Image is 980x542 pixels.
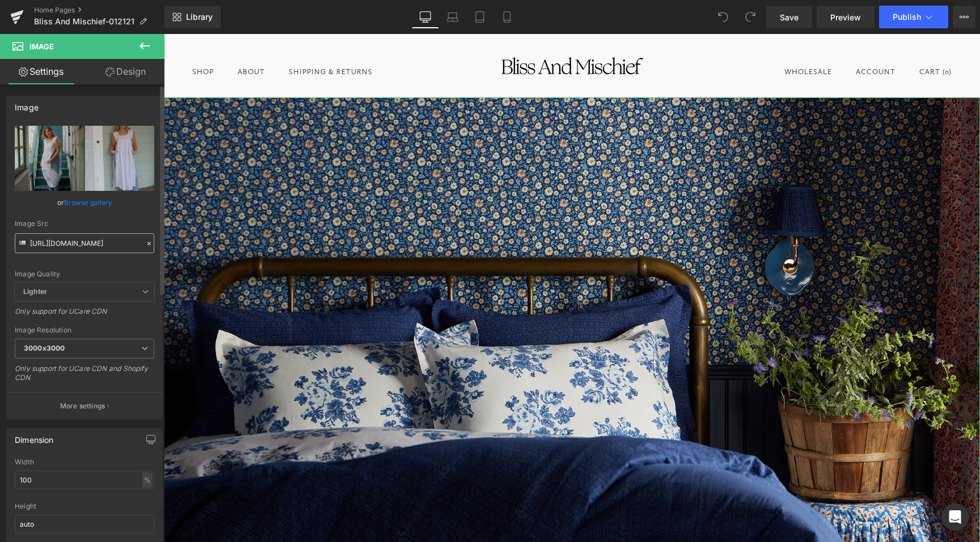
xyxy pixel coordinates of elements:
span: Preview [830,11,861,23]
div: % [142,472,153,488]
span: Library [186,12,213,22]
input: auto [15,515,154,534]
span: Save [780,11,799,23]
iframe: To enrich screen reader interactions, please activate Accessibility in Grammarly extension settings [164,34,980,542]
div: Width [15,458,154,466]
div: Only support for UCare CDN and Shopify CDN [15,364,154,390]
b: 3000x3000 [24,344,65,352]
a: Laptop [439,6,466,28]
b: Lighter [23,287,47,296]
a: Desktop [412,6,439,28]
a: Home Pages [34,6,164,15]
div: Only support for UCare CDN [15,307,154,323]
span: Image [29,42,54,51]
div: Open Intercom Messenger [941,503,969,531]
button: Redo [739,6,762,28]
a: Preview [817,6,875,28]
button: Undo [712,6,734,28]
a: Design [85,59,167,84]
button: Publish [879,6,948,28]
button: More [953,6,975,28]
input: auto [15,471,154,489]
a: Mobile [493,6,521,28]
div: or [15,197,154,208]
div: Image [15,96,39,112]
p: More settings [60,401,105,411]
input: Link [15,233,154,253]
a: Browse gallery [64,193,112,212]
a: New Library [164,6,221,28]
div: Dimension [15,429,54,445]
a: Tablet [466,6,493,28]
div: Image Quality [15,270,154,278]
button: More settings [7,392,162,419]
div: Image Src [15,220,154,228]
span: Bliss And Mischief-012121 [34,17,134,26]
div: Image Resolution [15,326,154,334]
div: Height [15,502,154,510]
span: Publish [893,12,921,22]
